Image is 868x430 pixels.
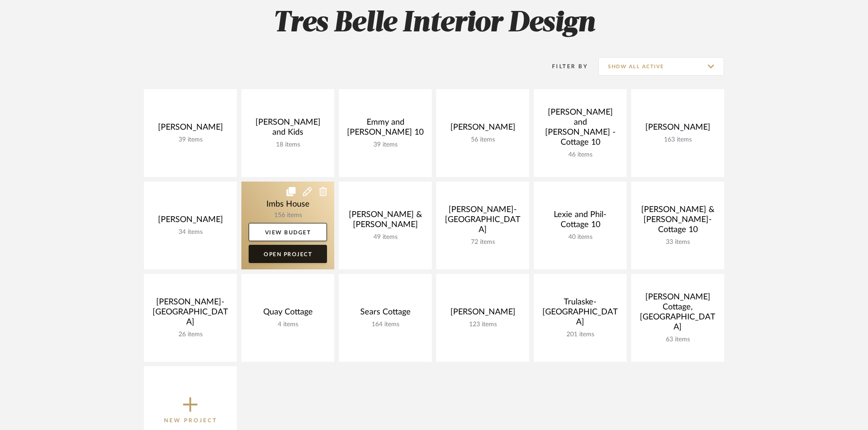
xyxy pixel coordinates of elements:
div: [PERSON_NAME] [151,215,230,228]
div: Sears Cottage [346,307,424,321]
div: [PERSON_NAME] & [PERSON_NAME] [346,210,424,233]
div: [PERSON_NAME] [444,307,522,321]
div: 34 items [151,228,230,236]
div: [PERSON_NAME]- [GEOGRAPHIC_DATA] [444,205,522,238]
div: [PERSON_NAME] [151,122,230,136]
div: [PERSON_NAME] Cottage, [GEOGRAPHIC_DATA] [638,292,717,336]
div: 33 items [638,238,717,246]
a: Open Project [249,245,327,263]
div: 26 items [151,331,230,339]
div: [PERSON_NAME] & [PERSON_NAME]-Cottage 10 [638,205,717,238]
div: 49 items [346,233,424,241]
div: Quay Cottage [249,307,327,321]
div: 4 items [249,321,327,329]
a: View Budget [249,223,327,241]
div: 40 items [541,233,619,241]
div: 39 items [151,136,230,144]
div: [PERSON_NAME] and Kids [249,117,327,141]
div: 63 items [638,336,717,344]
div: 18 items [249,141,327,149]
div: Lexie and Phil-Cottage 10 [541,210,619,233]
div: 163 items [638,136,717,144]
div: Trulaske-[GEOGRAPHIC_DATA] [541,297,619,331]
div: 201 items [541,331,619,339]
div: [PERSON_NAME] [444,122,522,136]
div: [PERSON_NAME] [638,122,717,136]
div: [PERSON_NAME]-[GEOGRAPHIC_DATA] [151,297,230,331]
div: 72 items [444,238,522,246]
div: 164 items [346,321,424,329]
h2: Tres Belle Interior Design [106,6,762,40]
div: 46 items [541,151,619,159]
div: 56 items [444,136,522,144]
div: 123 items [444,321,522,329]
p: New Project [164,416,217,425]
div: Filter By [540,62,588,71]
div: 39 items [346,141,424,149]
div: Emmy and [PERSON_NAME] 10 [346,117,424,141]
div: [PERSON_NAME] and [PERSON_NAME] -Cottage 10 [541,107,619,151]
